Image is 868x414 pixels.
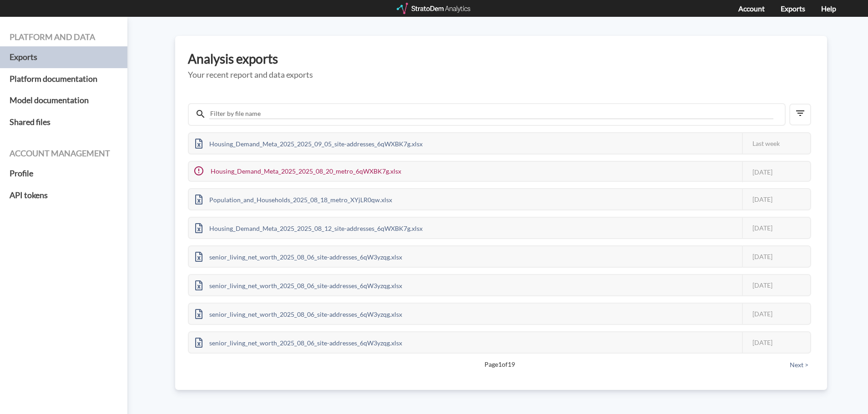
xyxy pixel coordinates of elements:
a: Help [821,4,836,13]
a: Model documentation [10,90,118,111]
div: [DATE] [742,304,810,324]
div: [DATE] [742,162,810,182]
a: senior_living_net_worth_2025_08_06_site-addresses_6qW3yzqg.xlsx [189,338,409,345]
a: API tokens [10,185,118,206]
a: Exports [781,4,805,13]
span: Page 1 of 19 [220,360,779,369]
a: Housing_Demand_Meta_2025_2025_08_12_site-addresses_6qWXBK7g.xlsx [189,223,429,231]
h4: Account management [10,149,118,158]
div: Housing_Demand_Meta_2025_2025_09_05_site-addresses_6qWXBK7g.xlsx [189,133,429,154]
div: senior_living_net_worth_2025_08_06_site-addresses_6qW3yzqg.xlsx [189,275,409,295]
div: senior_living_net_worth_2025_08_06_site-addresses_6qW3yzqg.xlsx [189,332,409,353]
div: [DATE] [742,189,810,209]
a: Shared files [10,111,118,133]
a: Platform documentation [10,68,118,90]
div: Population_and_Households_2025_08_18_metro_XYjLR0qw.xlsx [189,189,399,209]
div: [DATE] [742,246,810,267]
a: Population_and_Households_2025_08_18_metro_XYjLR0qw.xlsx [189,195,399,202]
h3: Analysis exports [188,52,814,66]
div: Housing_Demand_Meta_2025_2025_08_12_site-addresses_6qWXBK7g.xlsx [189,218,429,238]
button: Next > [787,360,811,370]
div: senior_living_net_worth_2025_08_06_site-addresses_6qW3yzqg.xlsx [189,304,409,324]
a: Account [738,4,765,13]
a: senior_living_net_worth_2025_08_06_site-addresses_6qW3yzqg.xlsx [189,280,409,288]
a: Exports [10,46,118,68]
h4: Platform and data [10,33,118,42]
a: Housing_Demand_Meta_2025_2025_09_05_site-addresses_6qWXBK7g.xlsx [189,139,429,146]
a: senior_living_net_worth_2025_08_06_site-addresses_6qW3yzqg.xlsx [189,309,409,317]
div: [DATE] [742,275,810,295]
div: Last week [742,133,810,154]
h5: Your recent report and data exports [188,70,814,80]
div: senior_living_net_worth_2025_08_06_site-addresses_6qW3yzqg.xlsx [189,246,409,267]
div: [DATE] [742,332,810,353]
a: Profile [10,163,118,185]
input: Filter by file name [209,109,773,119]
div: [DATE] [742,218,810,238]
a: senior_living_net_worth_2025_08_06_site-addresses_6qW3yzqg.xlsx [189,252,409,259]
div: Housing_Demand_Meta_2025_2025_08_20_metro_6qWXBK7g.xlsx [189,162,408,181]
